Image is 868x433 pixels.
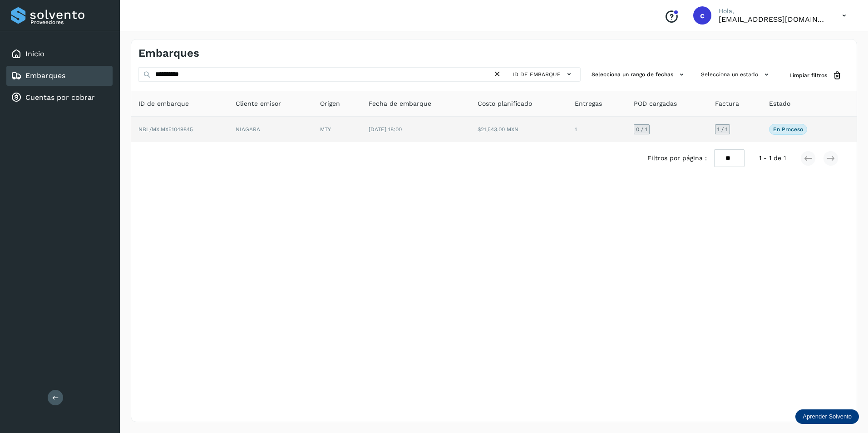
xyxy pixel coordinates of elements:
span: 1 / 1 [717,127,728,132]
button: ID de embarque [510,68,577,81]
div: Aprender Solvento [795,409,859,424]
span: Fecha de embarque [369,99,431,108]
span: POD cargadas [634,99,677,108]
td: $21,543.00 MXN [470,117,567,142]
span: 0 / 1 [636,127,647,132]
td: NIAGARA [228,117,313,142]
span: Factura [715,99,739,108]
span: 1 - 1 de 1 [759,153,786,163]
p: Proveedores [30,19,109,25]
span: Estado [769,99,790,108]
a: Embarques [25,71,65,80]
span: ID de embarque [138,99,189,108]
h4: Embarques [138,47,199,60]
p: En proceso [773,126,803,133]
td: MTY [313,117,361,142]
p: clarisa_flores@fragua.com.mx [719,15,828,24]
span: Limpiar filtros [789,71,827,79]
span: ID de embarque [513,70,561,79]
span: Costo planificado [478,99,532,108]
p: Aprender Solvento [803,413,852,420]
div: Embarques [6,66,113,86]
button: Selecciona un estado [697,67,775,82]
td: 1 [567,117,626,142]
a: Inicio [25,49,44,58]
span: NBL/MX.MX51049845 [138,126,193,133]
span: Filtros por página : [647,153,707,163]
span: Cliente emisor [236,99,281,108]
p: Hola, [719,7,828,15]
span: Entregas [575,99,602,108]
button: Selecciona un rango de fechas [588,67,690,82]
button: Limpiar filtros [782,67,849,84]
span: Origen [320,99,340,108]
div: Cuentas por cobrar [6,88,113,108]
div: Inicio [6,44,113,64]
a: Cuentas por cobrar [25,93,95,102]
span: [DATE] 18:00 [369,126,402,133]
